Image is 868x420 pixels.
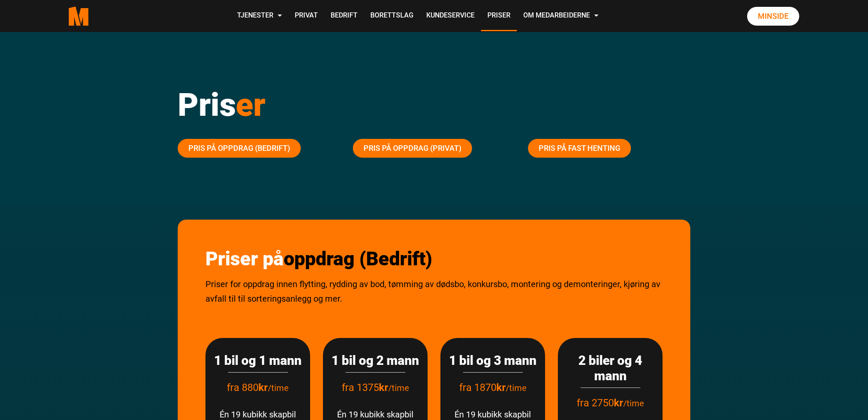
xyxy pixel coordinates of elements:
[268,383,289,393] span: /time
[178,139,301,158] a: Pris på oppdrag (Bedrift)
[623,398,644,408] span: /time
[258,382,268,394] strong: kr
[284,247,432,270] span: oppdrag (Bedrift)
[420,1,481,31] a: Kundeservice
[566,353,654,384] h3: 2 biler og 4 mann
[205,247,663,270] h2: Priser på
[449,353,537,368] h3: 1 bil og 3 mann
[506,383,527,393] span: /time
[178,85,690,124] h1: Pris
[324,1,364,31] a: Bedrift
[364,1,420,31] a: Borettslag
[342,382,388,394] span: fra 1375
[388,383,409,393] span: /time
[528,139,631,158] a: Pris på fast henting
[481,1,517,31] a: Priser
[288,1,324,31] a: Privat
[614,397,623,409] strong: kr
[517,1,605,31] a: Om Medarbeiderne
[205,279,660,304] span: Priser for oppdrag innen flytting, rydding av bod, tømming av dødsbo, konkursbo, montering og dem...
[231,1,288,31] a: Tjenester
[496,382,506,394] strong: kr
[353,139,472,158] a: Pris på oppdrag (Privat)
[459,382,506,394] span: fra 1870
[227,382,268,394] span: fra 880
[379,382,388,394] strong: kr
[577,397,623,409] span: fra 2750
[236,86,265,123] span: er
[747,7,799,26] a: Minside
[214,353,302,368] h3: 1 bil og 1 mann
[331,353,419,368] h3: 1 bil og 2 mann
